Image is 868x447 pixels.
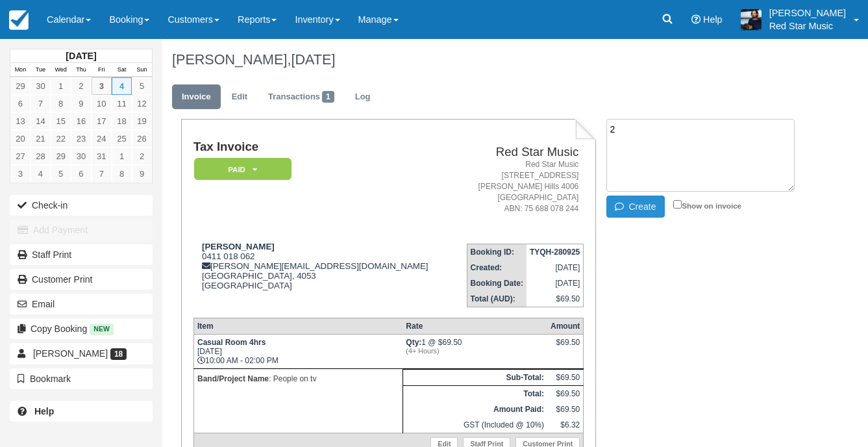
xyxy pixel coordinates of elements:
[132,77,152,95] a: 5
[406,347,544,355] em: (4+ Hours)
[71,112,91,130] a: 16
[197,338,266,347] strong: Casual Room 4hrs
[92,77,112,95] a: 3
[547,385,584,402] td: $69.50
[110,348,127,360] span: 18
[10,77,31,95] a: 29
[10,165,31,183] a: 3
[467,275,527,291] th: Booking Date:
[197,372,399,385] p: : People on tv
[10,112,31,130] a: 13
[769,6,846,19] p: [PERSON_NAME]
[403,369,547,385] th: Sub-Total:
[71,63,91,77] th: Thu
[172,52,804,68] h1: [PERSON_NAME],
[71,130,91,147] a: 23
[527,291,584,307] td: $69.50
[132,165,152,183] a: 9
[51,112,71,130] a: 15
[193,318,403,334] th: Item
[193,140,454,154] h1: Tax Invoice
[10,343,153,364] a: [PERSON_NAME] 18
[92,147,112,165] a: 31
[10,401,153,422] a: Help
[132,95,152,112] a: 12
[197,374,269,383] strong: Band/Project Name
[527,275,584,291] td: [DATE]
[31,165,51,183] a: 4
[71,77,91,95] a: 2
[703,14,723,25] span: Help
[741,9,762,30] img: A1
[10,368,153,389] button: Bookmark
[459,146,578,159] h2: Red Star Music
[547,402,584,417] td: $69.50
[92,95,112,112] a: 10
[193,157,287,181] a: Paid
[90,324,114,335] span: New
[34,406,54,416] b: Help
[71,95,91,112] a: 9
[10,195,153,216] button: Check-in
[403,385,547,402] th: Total:
[172,84,221,110] a: Invoice
[112,112,132,130] a: 18
[31,147,51,165] a: 28
[467,291,527,307] th: Total (AUD):
[112,130,132,147] a: 25
[691,15,701,24] i: Help
[193,242,454,307] div: 0411 018 062 [PERSON_NAME][EMAIL_ADDRESS][DOMAIN_NAME] [GEOGRAPHIC_DATA], 4053 [GEOGRAPHIC_DATA]
[112,165,132,183] a: 8
[31,112,51,130] a: 14
[10,244,153,265] a: Staff Print
[33,348,108,359] span: [PERSON_NAME]
[403,402,547,417] th: Amount Paid:
[112,63,132,77] th: Sat
[31,130,51,147] a: 21
[10,269,153,290] a: Customer Print
[51,77,71,95] a: 1
[112,95,132,112] a: 11
[194,158,291,181] em: Paid
[530,248,580,257] strong: TYQH-280925
[551,338,580,357] div: $69.50
[10,63,31,77] th: Mon
[10,220,153,240] button: Add Payment
[403,334,547,368] td: 1 @ $69.50
[202,242,275,251] strong: [PERSON_NAME]
[406,338,421,347] strong: Qty
[31,77,51,95] a: 30
[673,200,682,209] input: Show on invoice
[132,130,152,147] a: 26
[112,77,132,95] a: 4
[345,84,380,110] a: Log
[10,318,153,339] button: Copy Booking New
[9,10,29,30] img: checkfront-main-nav-mini-logo.png
[51,130,71,147] a: 22
[467,260,527,275] th: Created:
[547,417,584,433] td: $6.32
[10,294,153,314] button: Email
[66,51,96,61] strong: [DATE]
[31,95,51,112] a: 7
[459,159,578,215] address: Red Star Music [STREET_ADDRESS] [PERSON_NAME] Hills 4006 [GEOGRAPHIC_DATA] ABN: 75 688 078 244
[258,84,344,110] a: Transactions1
[291,51,335,68] span: [DATE]
[132,63,152,77] th: Sun
[51,63,71,77] th: Wed
[222,84,257,110] a: Edit
[92,63,112,77] th: Fri
[527,260,584,275] td: [DATE]
[112,147,132,165] a: 1
[10,147,31,165] a: 27
[467,244,527,260] th: Booking ID:
[92,165,112,183] a: 7
[51,95,71,112] a: 8
[547,318,584,334] th: Amount
[322,91,334,103] span: 1
[547,369,584,385] td: $69.50
[403,417,547,433] td: GST (Included @ 10%)
[92,112,112,130] a: 17
[10,95,31,112] a: 6
[31,63,51,77] th: Tue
